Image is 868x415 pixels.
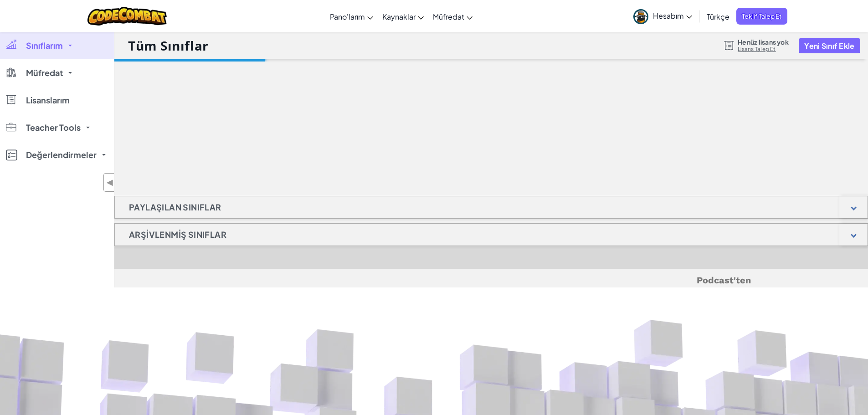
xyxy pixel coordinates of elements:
[799,38,860,53] button: Yeni Sınıf Ekle
[428,4,477,29] a: Müfredat
[26,123,81,132] span: Teacher Tools
[128,37,209,54] h1: Tüm Sınıflar
[707,12,729,21] span: Türkçe
[325,4,378,29] a: Pano'larım
[738,38,789,46] span: Henüz lisans yok
[382,12,416,21] span: Kaynaklar
[26,96,70,104] span: Lisanslarım
[433,12,464,21] span: Müfredat
[106,176,114,189] span: ◀
[633,9,648,24] img: avatar
[330,12,365,21] span: Pano'larım
[87,7,167,26] img: CodeCombat logo
[115,196,236,219] h1: Paylaşılan Sınıflar
[26,41,63,50] span: Sınıflarım
[115,223,241,246] h1: Arşivlenmiş Sınıflar
[736,8,787,25] a: Teklif Talep Et
[653,11,692,20] span: Hesabım
[26,151,97,159] span: Değerlendirmeler
[702,4,734,29] a: Türkçe
[231,273,751,287] h5: Podcast'ten
[738,46,789,53] a: Lisans Talep Et
[26,69,63,77] span: Müfredat
[629,2,697,31] a: Hesabım
[378,4,428,29] a: Kaynaklar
